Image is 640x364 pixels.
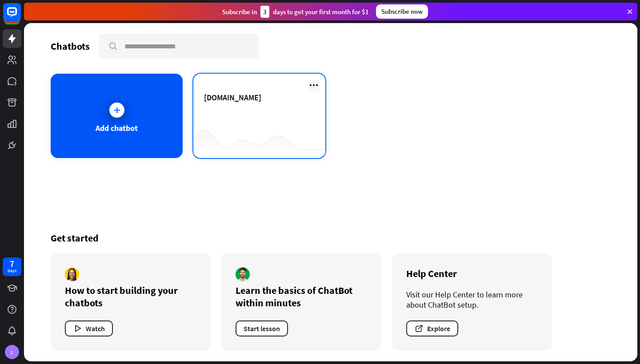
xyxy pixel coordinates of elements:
[65,267,79,281] img: author
[51,40,90,52] div: Chatbots
[406,320,458,336] button: Explore
[5,345,19,359] div: L
[3,257,21,276] a: 7 days
[406,289,538,310] div: Visit our Help Center to learn more about ChatBot setup.
[260,6,269,18] div: 3
[236,320,288,336] button: Start lesson
[10,260,14,268] div: 7
[222,6,369,18] div: Subscribe in days to get your first month for $1
[7,4,34,30] button: Open LiveChat chat widget
[406,267,538,280] div: Help Center
[8,268,16,274] div: days
[236,267,250,281] img: author
[65,320,113,336] button: Watch
[376,4,428,19] div: Subscribe now
[65,284,196,309] div: How to start building your chatbots
[96,123,138,133] div: Add chatbot
[51,232,611,244] div: Get started
[204,92,261,103] span: luarsekolah.com
[236,284,367,309] div: Learn the basics of ChatBot within minutes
